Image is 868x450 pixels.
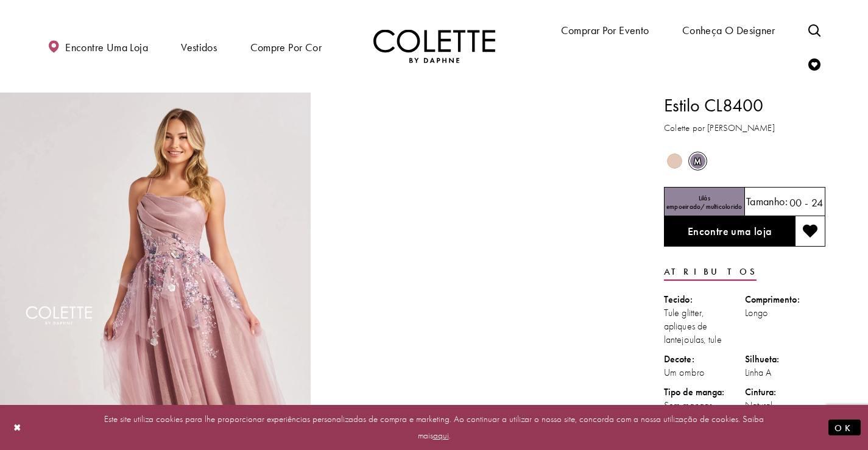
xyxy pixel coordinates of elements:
button: Enviar diálogo [828,420,861,436]
div: Lilás empoeirado/multicolorido [687,150,708,172]
span: Vestidos [178,29,220,64]
a: Alternar pesquisa [805,13,824,46]
font: Cintura: [745,385,777,398]
font: Decote: [664,353,694,365]
font: Sem mangas [664,399,712,412]
button: Adicionar à lista de desejos [795,216,825,247]
font: Atributos [664,265,757,278]
font: Tipo de manga: [664,385,724,398]
a: Encontre uma loja [44,29,151,64]
font: Tamanho: [746,194,788,208]
font: Este site utiliza cookies para lhe proporcionar experiências personalizadas de compra e marketing... [104,413,764,441]
font: Silhueta: [745,353,780,365]
font: Natural [745,399,773,412]
font: Longo [745,306,769,319]
font: Colette por [PERSON_NAME] [664,122,775,134]
h5: Cor escolhida [665,193,744,211]
a: Conheça o designer [679,12,778,47]
font: . [449,429,451,441]
div: Champanhe Multi [664,150,685,172]
font: Encontre uma loja [688,224,772,238]
font: Comprar por evento [561,23,649,37]
font: Um ombro [664,366,705,379]
a: Encontre uma loja [664,216,795,247]
font: Compre por cor [250,40,322,54]
font: Tule glitter, apliques de lantejoulas, tule [664,306,722,346]
a: aqui [433,429,449,441]
a: Atributos [664,262,757,281]
div: O estado dos controles de cores do produto depende do tamanho escolhido [664,150,825,173]
a: Visite a página inicial [373,30,495,63]
font: Linha A [745,366,772,379]
span: Compre por cor [247,29,325,64]
font: 00 - 24 [789,195,824,209]
span: Comprar por evento [558,12,652,47]
a: Verificar lista de desejos [805,47,824,80]
video: Estilo CL8400 Colette by Daphne #1 reprodução automática em loop sem som vídeo [317,93,627,248]
font: Vestidos [181,40,217,54]
font: Encontre uma loja [65,40,148,54]
font: Lilás empoeirado/multicolorido [666,194,743,211]
font: Tecido: [664,293,693,306]
font: OK [834,422,855,434]
img: Colette por Daphne [373,30,495,63]
button: Fechar diálogo [7,417,28,438]
font: Conheça o designer [682,23,775,37]
font: Estilo CL8400 [664,94,763,117]
font: Comprimento: [745,293,800,306]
